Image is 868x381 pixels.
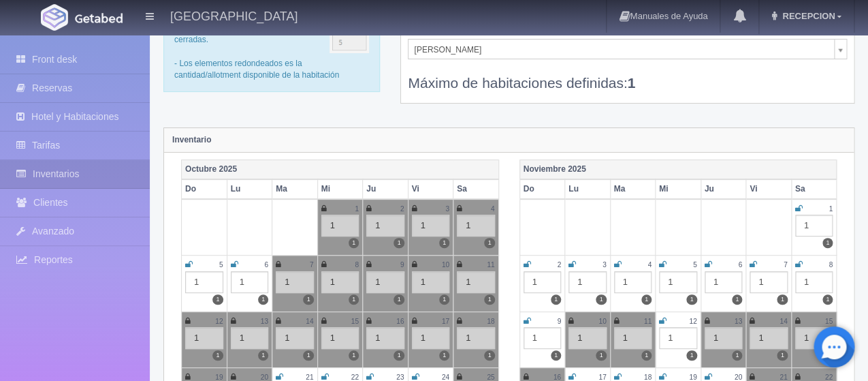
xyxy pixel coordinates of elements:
small: 24 [442,374,449,381]
div: 1 [750,327,788,349]
small: 8 [829,261,833,269]
label: 1 [822,294,833,305]
div: 1 [795,327,833,349]
label: 1 [212,294,223,305]
div: 1 [457,327,495,349]
th: Noviembre 2025 [519,159,837,179]
small: 17 [442,318,449,325]
div: 1 [366,327,404,349]
img: Getabed [75,13,123,23]
label: 1 [732,350,742,361]
div: 1 [231,327,269,349]
div: 1 [705,271,743,293]
small: 5 [219,261,223,269]
a: [PERSON_NAME] [408,39,847,59]
small: 21 [306,374,313,381]
div: 1 [614,327,652,349]
label: 1 [258,294,268,305]
label: 1 [686,350,696,361]
small: 17 [598,374,606,381]
small: 13 [261,318,268,325]
label: 1 [258,350,268,361]
label: 1 [596,294,606,305]
div: 1 [276,327,314,349]
th: Sa [453,179,499,199]
small: 3 [602,261,607,269]
th: Octubre 2025 [182,159,499,179]
div: 1 [705,327,743,349]
div: Máximo de habitaciones definidas: [408,59,847,93]
label: 1 [777,294,787,305]
label: 1 [303,350,313,361]
small: 19 [215,374,223,381]
small: 10 [598,318,606,325]
small: 7 [784,261,788,269]
small: 2 [557,261,561,269]
small: 9 [400,261,404,269]
small: 14 [779,318,787,325]
label: 1 [393,294,404,305]
img: cutoff.png [329,22,370,53]
label: 1 [484,294,494,305]
th: Vi [746,179,792,199]
label: 1 [777,350,787,361]
span: [PERSON_NAME] [414,40,829,60]
div: 1 [321,327,359,349]
div: 1 [568,327,607,349]
small: 2 [400,205,404,213]
small: 11 [644,318,652,325]
label: 1 [732,294,742,305]
label: 1 [212,350,223,361]
div: 1 [185,271,223,293]
div: 1 [659,271,697,293]
small: 13 [735,318,742,325]
th: Mi [656,179,701,199]
label: 1 [551,294,561,305]
small: 8 [355,261,359,269]
img: Getabed [41,4,68,31]
th: Do [182,179,227,199]
small: 15 [351,318,359,325]
div: 1 [185,327,223,349]
small: 3 [445,205,449,213]
label: 1 [822,238,833,248]
div: 1 [321,215,359,237]
div: 1 [524,271,562,293]
div: 1 [568,271,607,293]
div: 1 [659,327,697,349]
small: 11 [487,261,494,269]
small: 12 [215,318,223,325]
div: 1 [321,271,359,293]
small: 23 [396,374,404,381]
label: 1 [393,238,404,248]
small: 6 [264,261,268,269]
small: 4 [647,261,652,269]
small: 22 [351,374,359,381]
small: 19 [689,374,696,381]
small: 16 [553,374,561,381]
th: Lu [565,179,611,199]
label: 1 [484,350,494,361]
small: 20 [735,374,742,381]
div: 1 [412,215,450,237]
div: 1 [366,271,404,293]
b: 1 [628,75,636,91]
div: 1 [366,215,404,237]
small: 20 [261,374,268,381]
small: 9 [557,318,561,325]
th: Vi [408,179,453,199]
small: 1 [829,205,833,213]
div: 1 [412,271,450,293]
label: 1 [349,294,359,305]
label: 1 [439,350,449,361]
small: 16 [396,318,404,325]
h4: [GEOGRAPHIC_DATA] [170,7,298,24]
label: 1 [439,294,449,305]
label: 1 [439,238,449,248]
label: 1 [484,238,494,248]
div: 1 [457,215,495,237]
div: 1 [795,215,833,237]
label: 1 [349,350,359,361]
small: 14 [306,318,313,325]
th: Ju [701,179,746,199]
